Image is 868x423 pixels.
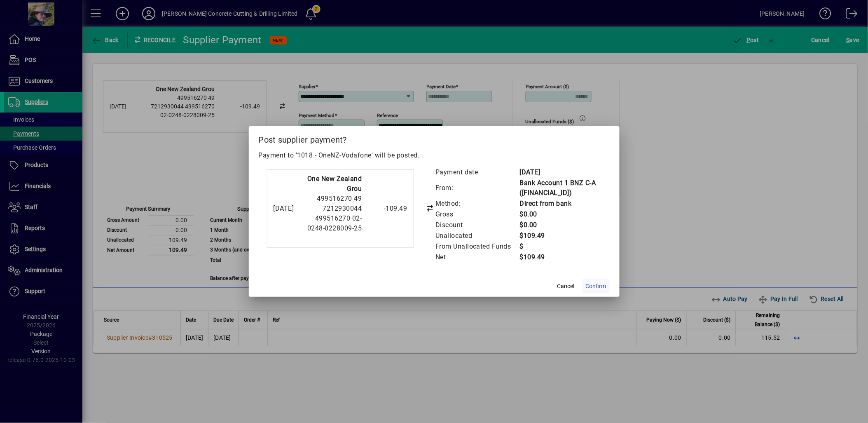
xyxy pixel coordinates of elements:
[553,279,579,294] button: Cancel
[307,195,362,232] span: 499516270 49 7212930044 499516270 02-0248-0228009-25
[519,252,601,263] td: $109.49
[435,178,519,198] td: From:
[435,241,519,252] td: From Unallocated Funds
[583,279,610,294] button: Confirm
[307,175,362,193] strong: One New Zealand Grou
[519,230,601,241] td: $109.49
[249,126,620,150] h2: Post supplier payment?
[519,198,601,209] td: Direct from bank
[435,209,519,220] td: Gross
[435,167,519,178] td: Payment date
[519,167,601,178] td: [DATE]
[259,150,610,160] p: Payment to '1018 - OneNZ-Vodafone' will be posted.
[519,241,601,252] td: $
[274,204,294,214] div: [DATE]
[557,282,575,291] span: Cancel
[435,230,519,241] td: Unallocated
[519,178,601,198] td: Bank Account 1 BNZ C-A ([FINANCIAL_ID])
[519,209,601,220] td: $0.00
[586,282,606,291] span: Confirm
[519,220,601,230] td: $0.00
[435,252,519,263] td: Net
[366,204,407,214] div: -109.49
[435,198,519,209] td: Method:
[435,220,519,230] td: Discount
